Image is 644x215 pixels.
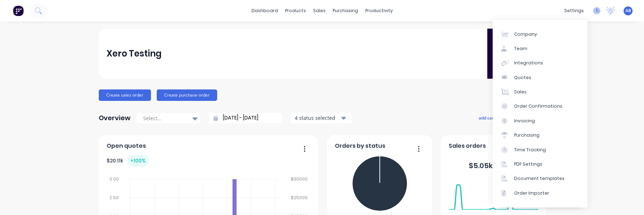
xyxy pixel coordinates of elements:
[309,5,329,16] div: sales
[493,70,587,85] a: Quotes
[109,195,118,201] tspan: 2.50
[248,5,282,16] a: dashboard
[493,27,587,41] a: Company
[469,160,518,171] div: $ 5.05k
[107,142,146,150] span: Open quotes
[514,132,540,138] div: Purchasing
[493,85,587,99] a: Sales
[291,195,308,201] tspan: $25000
[514,89,527,95] div: Sales
[493,186,587,200] a: Order Importer
[514,175,565,182] div: Document templates
[449,142,486,150] span: Sales orders
[493,171,587,186] a: Document templates
[474,113,501,122] button: add card
[514,60,543,66] div: Integrations
[335,142,385,150] span: Orders by status
[493,56,587,70] a: Integrations
[295,114,340,122] div: 4 status selected
[514,190,549,196] div: Order Importer
[493,114,587,128] a: Invoicing
[514,45,527,52] div: Team
[157,89,217,101] button: Create purchase order
[109,176,118,182] tspan: 3.00
[291,176,308,182] tspan: $30000
[493,128,587,142] a: Purchasing
[13,5,24,16] img: Factory
[561,5,587,16] div: settings
[99,89,151,101] button: Create sales order
[493,142,587,157] a: Time Tracking
[362,5,396,16] div: productivity
[99,111,131,125] div: Overview
[514,161,542,167] div: PDF Settings
[493,41,587,56] a: Team
[625,8,631,14] span: AB
[514,74,531,81] div: Quotes
[514,31,537,38] div: Company
[514,147,546,153] div: Time Tracking
[493,99,587,113] a: Order Confirmations
[282,5,309,16] div: products
[107,47,162,61] div: Xero Testing
[107,155,148,167] div: $ 20.11k
[329,5,362,16] div: purchasing
[514,118,535,124] div: Invoicing
[291,113,352,123] button: 4 status selected
[127,155,148,167] div: + 100 %
[493,157,587,171] a: PDF Settings
[487,29,537,79] img: Xero Testing
[514,103,562,109] div: Order Confirmations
